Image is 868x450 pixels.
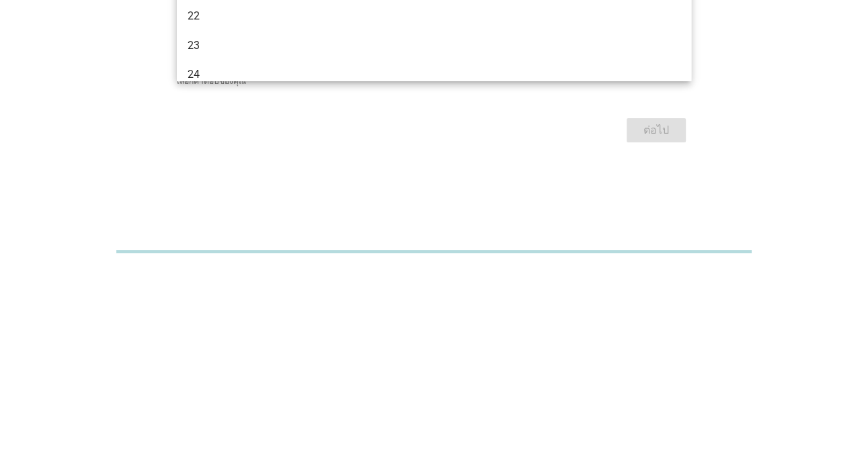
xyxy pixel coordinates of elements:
[188,249,639,265] div: 24
[188,161,639,177] div: 21
[188,220,639,236] div: 23
[188,73,639,89] div: 18
[188,190,639,206] div: 22
[188,102,639,118] div: 19
[188,132,639,148] div: 20
[177,257,691,269] div: เลือกคำตอบของคุณ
